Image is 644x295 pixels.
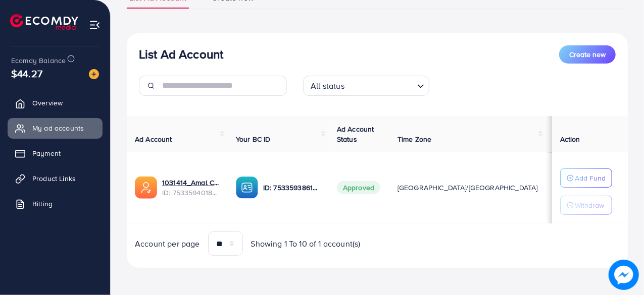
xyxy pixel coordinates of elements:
p: Withdraw [575,199,604,211]
a: Payment [8,143,103,163]
span: Ecomdy Balance [11,55,66,66]
button: Withdraw [560,196,612,215]
span: Time Zone [398,134,431,144]
span: Billing [32,199,53,209]
a: Billing [8,194,103,214]
a: My ad accounts [8,118,103,138]
p: ID: 7533593861403754513 [263,182,321,194]
span: Approved [337,181,380,194]
button: Create new [559,45,616,64]
img: logo [10,14,78,30]
img: ic-ba-acc.ded83a64.svg [236,176,258,199]
a: 1031414_Amal Collection_1754051557873 [162,178,220,188]
button: Add Fund [560,168,612,188]
span: $44.27 [11,66,42,81]
span: Ad Account [135,134,172,144]
span: Showing 1 To 10 of 1 account(s) [251,238,361,250]
a: Overview [8,93,103,113]
h3: List Ad Account [139,47,223,62]
span: All status [309,79,346,93]
span: Action [560,134,580,144]
p: Add Fund [575,172,606,184]
span: Overview [32,98,63,108]
span: Account per page [135,238,200,250]
a: Product Links [8,168,103,189]
span: My ad accounts [32,123,84,133]
img: ic-ads-acc.e4c84228.svg [135,176,157,199]
img: image [89,69,99,79]
span: Product Links [32,173,76,184]
input: Search for option [348,77,413,93]
img: image [610,261,637,288]
div: <span class='underline'>1031414_Amal Collection_1754051557873</span></br>7533594018068971521 [162,178,220,198]
span: Create new [569,49,606,60]
img: menu [89,19,101,31]
div: Search for option [303,76,429,96]
span: Payment [32,148,61,158]
span: Ad Account Status [337,124,374,144]
span: ID: 7533594018068971521 [162,188,220,198]
span: [GEOGRAPHIC_DATA]/[GEOGRAPHIC_DATA] [398,183,538,193]
span: Your BC ID [236,134,271,144]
